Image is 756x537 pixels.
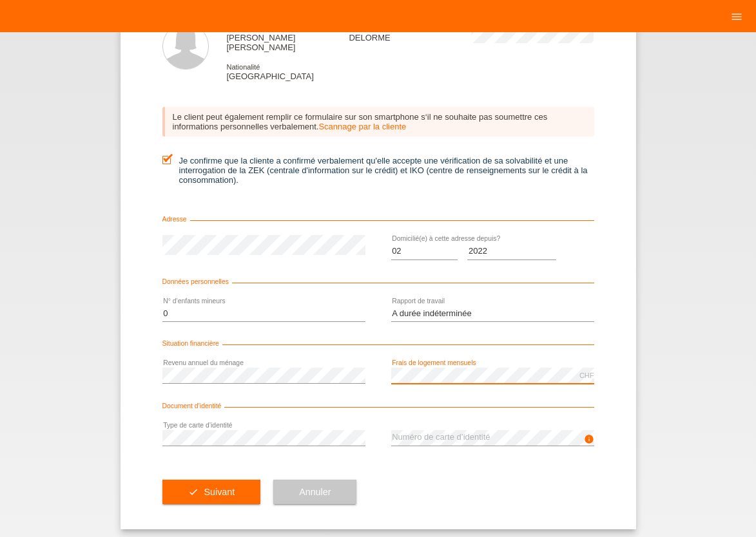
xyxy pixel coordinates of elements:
[204,487,235,497] span: Suivant
[162,278,232,285] span: Données personnelles
[349,23,471,42] div: DELORME
[273,480,356,504] button: Annuler
[162,156,594,185] label: Je confirme que la cliente a confirmé verbalement qu'elle accepte une vérification de sa solvabil...
[162,107,594,137] div: Le client peut également remplir ce formulaire sur son smartphone s‘il ne souhaite pas soumettre ...
[227,62,349,81] div: [GEOGRAPHIC_DATA]
[188,487,199,497] i: check
[299,487,331,497] span: Annuler
[318,122,406,131] a: Scannage par la cliente
[162,480,261,504] button: check Suivant
[584,434,594,444] i: info
[227,23,349,52] div: [PERSON_NAME] [PERSON_NAME]
[162,340,222,347] span: Situation financière
[730,10,743,23] i: menu
[162,216,190,223] span: Adresse
[579,372,594,379] div: CHF
[724,12,750,20] a: menu
[162,402,225,410] span: Document d’identité
[584,438,594,446] a: info
[227,63,260,71] span: Nationalité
